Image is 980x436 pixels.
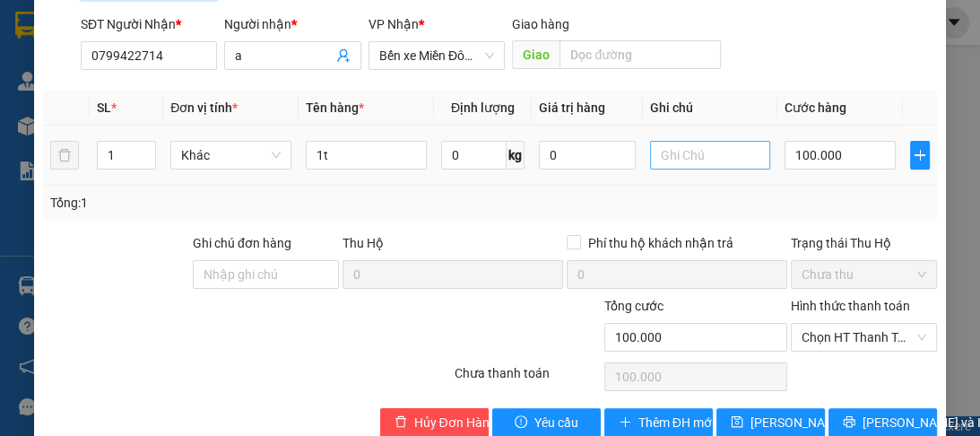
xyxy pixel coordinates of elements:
[534,413,578,432] span: Yêu cầu
[911,148,929,162] span: plus
[451,100,515,115] span: Định lượng
[843,415,855,430] span: printer
[306,100,364,115] span: Tên hàng
[802,324,926,351] span: Chọn HT Thanh Toán
[643,91,778,126] th: Ghi chú
[414,413,497,432] span: Hủy Đơn Hàng
[559,40,721,69] input: Dọc đường
[791,233,937,253] div: Trạng thái Thu Hộ
[369,17,419,31] span: VP Nhận
[379,42,494,69] span: Bến xe Miền Đông Mới
[306,141,427,170] input: VD: Bàn, Ghế
[539,100,605,115] span: Giá trị hàng
[81,14,217,34] div: SĐT Người Nhận
[193,260,339,289] input: Ghi chú đơn hàng
[336,48,351,63] span: user-add
[395,415,407,430] span: delete
[515,415,527,430] span: exclamation-circle
[453,363,603,395] div: Chưa thanh toán
[343,236,384,250] span: Thu Hộ
[512,40,559,69] span: Giao
[50,141,79,170] button: delete
[193,236,291,250] label: Ghi chú đơn hàng
[638,413,715,432] span: Thêm ĐH mới
[604,299,663,313] span: Tổng cước
[97,100,111,115] span: SL
[750,413,894,432] span: [PERSON_NAME] thay đổi
[581,233,741,253] span: Phí thu hộ khách nhận trả
[731,415,743,430] span: save
[507,141,525,170] span: kg
[181,142,281,169] span: Khác
[224,14,360,34] div: Người nhận
[512,17,569,31] span: Giao hàng
[802,261,926,288] span: Chưa thu
[650,141,771,170] input: Ghi Chú
[910,141,930,170] button: plus
[791,299,910,313] label: Hình thức thanh toán
[619,415,631,430] span: plus
[170,100,238,115] span: Đơn vị tính
[785,100,846,115] span: Cước hàng
[50,193,380,213] div: Tổng: 1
